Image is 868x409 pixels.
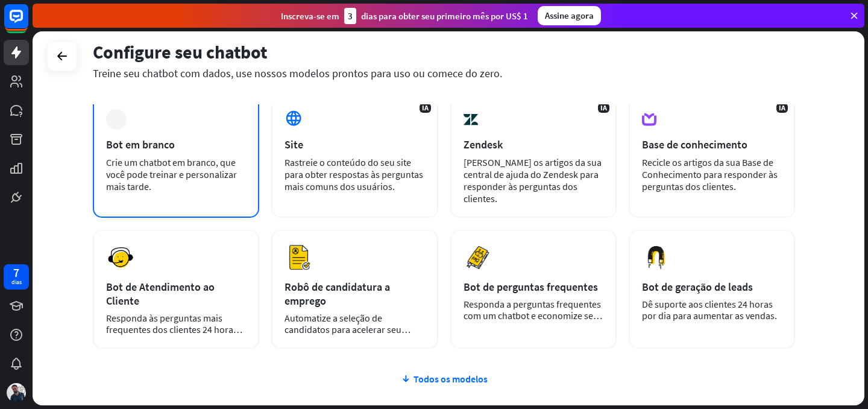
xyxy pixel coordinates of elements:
font: dias [11,278,22,286]
font: [PERSON_NAME] os artigos da sua central de ajuda do Zendesk para responder às perguntas dos clien... [464,156,602,204]
font: 7 [13,265,19,280]
font: Treine seu chatbot com dados, use nossos modelos prontos para uso ou comece do zero. [93,66,502,80]
button: Abra o widget de bate-papo do LiveChat [10,5,46,41]
font: 3 [348,10,353,22]
font: Responda a perguntas frequentes com um chatbot e economize seu tempo. [464,298,602,333]
font: Configure seu chatbot [93,40,267,63]
font: Base de conhecimento [642,138,747,151]
font: Inscreva-se em [281,10,339,22]
font: Rastreie o conteúdo do seu site para obter respostas às perguntas mais comuns dos usuários. [285,156,423,192]
font: IA [600,103,607,112]
font: IA [779,103,785,112]
font: Dê suporte aos clientes 24 horas por dia para aumentar as vendas. [642,298,777,322]
font: Site [285,138,303,151]
font: Zendesk [464,138,503,151]
font: Assine agora [545,10,594,21]
font: Robô de candidatura a emprego [285,280,390,308]
font: dias para obter seu primeiro mês por US$ 1 [361,10,528,22]
font: Crie um chatbot em branco, que você pode treinar e personalizar mais tarde. [106,156,237,192]
font: Bot de perguntas frequentes [464,280,598,294]
font: Responda às perguntas mais frequentes dos clientes 24 horas por dia, 7 dias por semana. [106,312,242,347]
font: Automatize a seleção de candidatos para acelerar seu processo de contratação. [285,312,410,347]
font: Bot de geração de leads [642,280,753,294]
font: IA [422,103,429,112]
font: Recicle os artigos da sua Base de Conhecimento para responder às perguntas dos clientes. [642,156,778,192]
font: Bot em branco [106,138,175,151]
font: Bot de Atendimento ao Cliente [106,280,215,308]
a: 7 dias [4,264,29,290]
font: Todos os modelos [414,373,488,385]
